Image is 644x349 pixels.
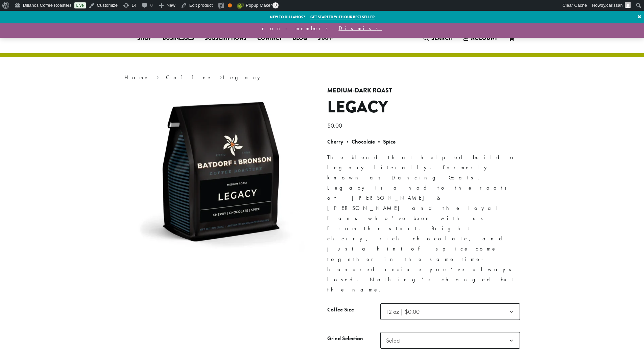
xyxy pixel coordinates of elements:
[132,33,157,44] a: Shop
[386,308,420,315] span: 12 oz | $0.00
[312,33,338,44] a: Staff
[383,305,426,318] span: 12 oz | $0.00
[327,122,331,129] span: $
[272,2,279,8] span: 0
[124,74,149,81] a: Home
[166,74,212,81] a: Coffee
[257,34,282,43] span: Contact
[318,34,333,43] span: Staff
[220,71,222,82] span: ›
[74,2,86,8] a: Live
[383,334,407,347] span: Select
[380,303,520,320] span: 12 oz | $0.00
[327,97,520,117] h1: Legacy
[471,34,497,42] span: Account
[228,3,232,7] div: OK
[327,122,344,129] bdi: 0.00
[327,87,520,94] h4: Medium-Dark Roast
[327,152,520,295] p: The blend that helped build a legacy—literally. Formerly known as Dancing Goats, Legacy is a nod ...
[137,34,152,43] span: Shop
[327,138,396,145] b: Cherry • Chocolate • Spice
[327,305,380,315] label: Coffee Size
[205,34,246,43] span: Subscriptions
[431,34,453,42] span: Search
[124,73,520,82] nav: Breadcrumb
[418,32,458,44] a: Search
[163,34,194,43] span: Businesses
[293,34,307,43] span: Blog
[339,25,382,32] a: Dismiss
[157,71,159,82] span: ›
[380,332,520,349] span: Select
[327,334,380,344] label: Grind Selection
[310,14,375,20] a: Get started with our best seller
[136,87,305,256] img: Legacy
[635,11,644,23] a: ×
[606,3,623,8] span: carissah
